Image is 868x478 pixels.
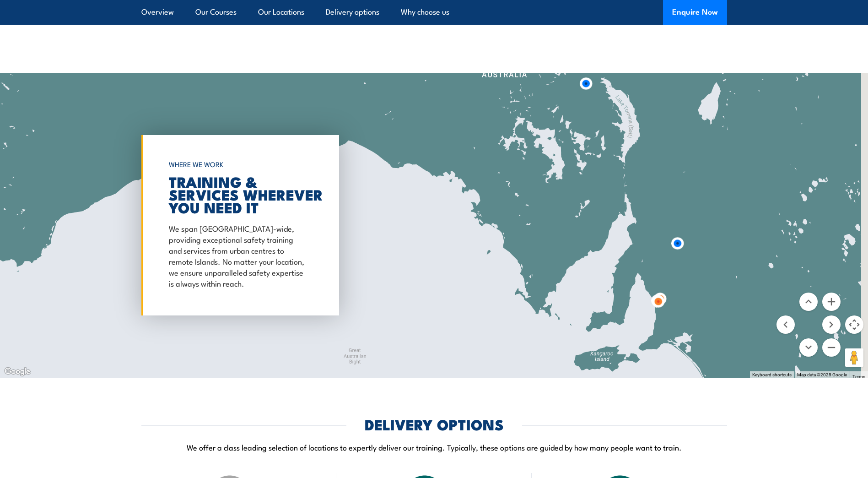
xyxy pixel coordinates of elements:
button: Move down [799,338,818,357]
span: Map data ©2025 Google [797,372,847,377]
button: Move right [822,315,841,334]
button: Drag Pegman onto the map to open Street View [845,348,863,367]
button: Move left [776,315,795,334]
p: We offer a class leading selection of locations to expertly deliver our training. Typically, thes... [141,442,727,452]
button: Map camera controls [845,315,863,334]
p: We span [GEOGRAPHIC_DATA]-wide, providing exceptional safety training and services from urban cen... [169,223,307,288]
button: Move up [799,293,818,311]
a: Open this area in Google Maps (opens a new window) [2,366,32,378]
button: Zoom out [822,338,841,357]
img: Google [2,366,32,378]
h2: DELIVERY OPTIONS [365,418,504,430]
button: Keyboard shortcuts [752,372,792,378]
a: Terms (opens in new tab) [852,374,865,379]
h6: WHERE WE WORK [169,156,307,173]
h2: TRAINING & SERVICES WHEREVER YOU NEED IT [169,175,307,213]
button: Zoom in [822,293,841,311]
